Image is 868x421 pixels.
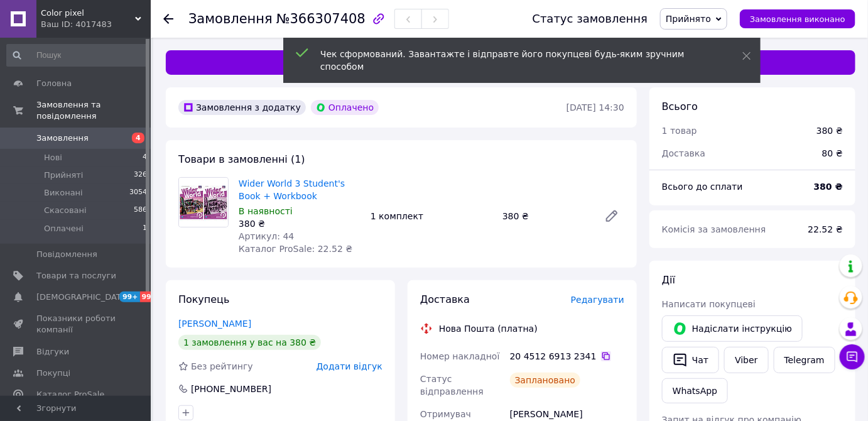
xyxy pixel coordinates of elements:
[662,347,719,373] button: Чат
[510,373,581,388] div: Заплановано
[567,102,624,112] time: [DATE] 14:30
[740,9,855,28] button: Замовлення виконано
[36,249,97,260] span: Повідомлення
[436,322,541,335] div: Нова Пошта (платна)
[662,274,675,286] span: Дії
[311,100,379,115] div: Оплачено
[44,205,87,216] span: Скасовані
[119,292,140,302] span: 99+
[239,206,293,216] span: В наявності
[774,347,835,373] a: Telegram
[44,223,84,234] span: Оплачені
[662,299,756,309] span: Написати покупцеві
[666,14,711,24] span: Прийнято
[36,99,151,122] span: Замовлення та повідомлення
[533,13,648,25] div: Статус замовлення
[816,124,843,137] div: 380 ₴
[239,231,294,241] span: Артикул: 44
[36,133,89,144] span: Замовлення
[143,152,147,163] span: 4
[190,383,273,395] div: [PHONE_NUMBER]
[276,11,366,26] span: №366307408
[662,315,803,342] button: Надіслати інструкцію
[36,292,129,303] span: [DEMOGRAPHIC_DATA]
[599,204,624,229] a: Редагувати
[662,126,697,136] span: 1 товар
[179,178,228,227] img: Wider World 3 Student's Book + Workbook
[497,207,594,225] div: 380 ₴
[188,11,273,26] span: Замовлення
[132,133,144,143] span: 4
[662,378,728,403] a: WhatsApp
[239,178,345,201] a: Wider World 3 Student's Book + Workbook
[317,361,382,371] span: Додати відгук
[36,346,69,358] span: Відгуки
[178,100,306,115] div: Замовлення з додатку
[239,217,361,230] div: 380 ₴
[44,187,83,199] span: Виконані
[178,335,321,350] div: 1 замовлення у вас на 380 ₴
[129,187,147,199] span: 3054
[6,44,148,67] input: Пошук
[724,347,768,373] a: Viber
[366,207,497,225] div: 1 комплект
[44,152,62,163] span: Нові
[134,170,147,181] span: 326
[750,14,845,24] span: Замовлення виконано
[239,244,352,254] span: Каталог ProSale: 22.52 ₴
[191,361,253,371] span: Без рейтингу
[178,319,251,329] a: [PERSON_NAME]
[571,295,624,305] span: Редагувати
[140,292,161,302] span: 99+
[178,153,305,165] span: Товари в замовленні (1)
[420,351,500,361] span: Номер накладної
[163,13,173,25] div: Повернутися назад
[36,78,72,89] span: Головна
[36,389,104,400] span: Каталог ProSale
[662,101,698,112] span: Всього
[41,19,151,30] div: Ваш ID: 4017483
[178,293,230,305] span: Покупець
[662,182,743,192] span: Всього до сплати
[510,350,624,363] div: 20 4512 6913 2341
[41,8,135,19] span: Color pixel
[808,224,843,234] span: 22.52 ₴
[420,409,471,419] span: Отримувач
[36,313,116,336] span: Показники роботи компанії
[420,374,484,396] span: Статус відправлення
[36,368,70,379] span: Покупці
[143,223,147,234] span: 1
[840,344,865,369] button: Чат з покупцем
[134,205,147,216] span: 586
[44,170,83,181] span: Прийняті
[662,148,705,158] span: Доставка
[36,270,116,282] span: Товари та послуги
[814,182,843,192] b: 380 ₴
[420,293,470,305] span: Доставка
[320,48,711,73] div: Чек сформований. Завантажте і відправте його покупцеві будь-яким зручним способом
[815,139,850,167] div: 80 ₴
[662,224,766,234] span: Комісія за замовлення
